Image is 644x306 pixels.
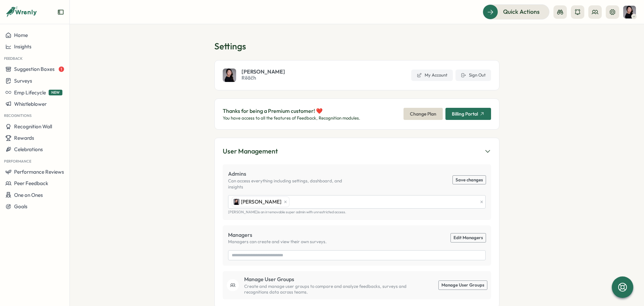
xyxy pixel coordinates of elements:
button: Save changes [453,176,486,184]
button: Billing Portal [445,108,491,120]
p: You have access to all the features of Feedback, Recognition modules. [223,115,360,121]
a: Manage User Groups [439,281,487,290]
span: Peer Feedback [14,180,48,186]
span: Insights [14,43,32,50]
button: Sign Out [455,70,491,81]
span: Recognition Wall [14,123,52,130]
span: Rēāc̄h [241,74,285,82]
span: Billing Portal [452,112,478,116]
span: Celebrations [14,146,43,152]
p: [PERSON_NAME] is an irremovable super admin with unrestricted access. [228,210,486,214]
span: Whistleblower [14,101,47,107]
span: My Account [425,72,447,78]
img: Liona Pat [233,199,239,205]
button: Expand sidebar [57,9,64,15]
span: One on Ones [14,192,43,198]
span: Change Plan [410,108,436,120]
img: Liona Pat [223,69,236,82]
p: Can access everything including settings, dashboard, and insights [228,178,357,190]
span: Rewards [14,135,34,141]
span: Suggestion Boxes [14,66,55,72]
button: User Management [223,146,491,157]
p: Manage User Groups [244,275,416,283]
p: Create and manage user groups to compare and analyze feedbacks, surveys and recognitions data acr... [244,283,416,295]
p: Managers can create and view their own surveys. [228,239,327,245]
span: Sign Out [469,72,486,78]
span: Emp Lifecycle [14,89,46,96]
span: Performance Reviews [14,169,64,175]
span: Goals [14,203,28,210]
a: Edit Managers [451,233,486,242]
p: Admins [228,170,357,178]
button: Change Plan [404,108,443,120]
a: My Account [411,70,453,81]
span: [PERSON_NAME] [241,69,285,74]
img: Liona Pat [623,6,636,18]
p: Managers [228,231,327,239]
span: Quick Actions [503,7,540,16]
button: Quick Actions [483,4,549,19]
span: Home [14,32,28,38]
span: Surveys [14,78,32,84]
h1: Settings [214,40,499,52]
span: 1 [59,67,64,72]
div: User Management [223,146,278,157]
span: NEW [49,90,62,95]
span: [PERSON_NAME] [241,198,281,206]
p: Thanks for being a Premium customer! ❤️ [223,107,360,115]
